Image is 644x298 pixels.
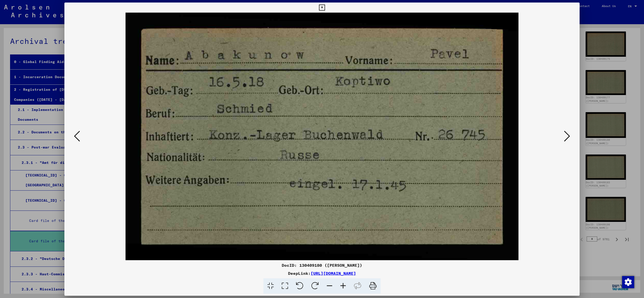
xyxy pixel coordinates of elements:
div: Change consent [622,276,634,288]
div: DeepLink: [64,270,580,276]
a: [URL][DOMAIN_NAME] [311,271,356,276]
img: 001.jpg [82,13,562,260]
img: Change consent [622,276,634,288]
div: DocID: 130409180 ([PERSON_NAME]) [64,262,580,268]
